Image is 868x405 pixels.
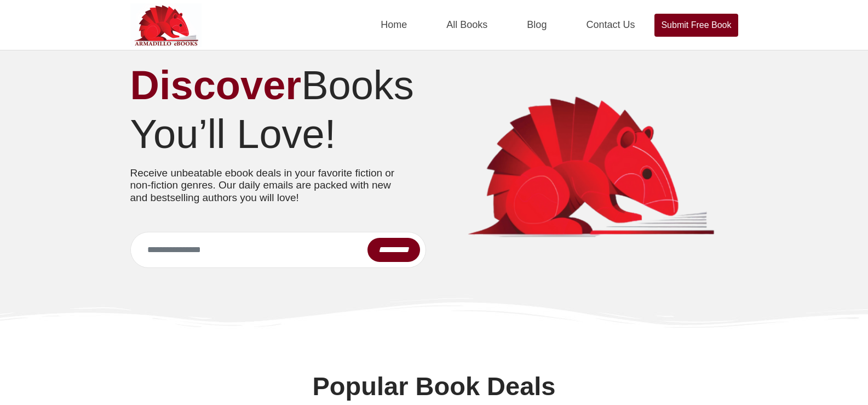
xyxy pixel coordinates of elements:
h1: Books You’ll Love! [130,61,426,159]
h2: Popular Book Deals [237,371,631,402]
img: Armadilloebooks [130,3,202,47]
img: armadilloebooks [442,95,738,242]
strong: Discover [130,62,302,108]
a: Submit Free Book [654,14,738,37]
p: Receive unbeatable ebook deals in your favorite fiction or non-fiction genres. Our daily emails a... [130,167,410,204]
